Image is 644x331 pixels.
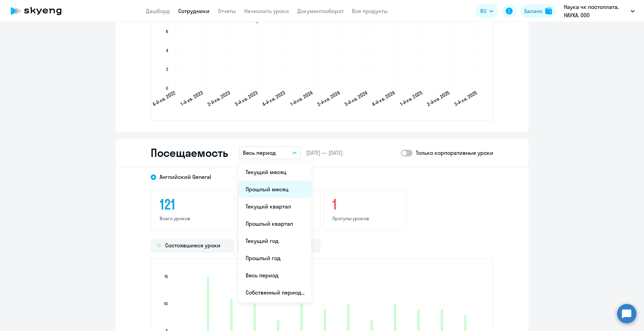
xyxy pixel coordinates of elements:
[289,89,313,107] text: 1-й кв. 2024
[160,173,211,181] span: Английский General
[234,89,259,108] text: 3-й кв. 2023
[151,239,234,253] div: Состоявшиеся уроки
[316,89,341,107] text: 2-й кв. 2024
[218,8,236,14] a: Отчеты
[261,89,286,108] text: 4-й кв. 2023
[206,89,231,107] text: 2-й кв. 2023
[306,149,343,157] span: [DATE] — [DATE]
[371,89,396,108] text: 4-й кв. 2024
[343,89,368,108] text: 3-й кв. 2024
[560,3,638,19] button: Наука чк постоплата, НАУКА, ООО
[243,149,276,157] p: Весь период
[151,146,228,160] h2: Посещаемость
[239,146,301,159] button: Весь период
[164,274,168,279] text: 15
[475,4,498,18] button: RU
[178,8,210,14] a: Сотрудники
[166,48,168,53] text: 4
[166,29,168,34] text: 6
[480,7,486,15] span: RU
[237,239,321,253] div: Прогулы
[244,8,289,14] a: Начислить уроки
[426,89,451,107] text: 2-й кв. 2025
[332,215,398,222] p: Прогулы уроков
[545,8,552,14] img: balance
[564,3,628,19] p: Наука чк постоплата, НАУКА, ООО
[297,8,344,14] a: Документооборот
[453,89,478,108] text: 3-й кв. 2025
[524,7,543,15] div: Баланс
[180,89,204,107] text: 1-й кв. 2023
[151,89,176,108] text: 4-й кв. 2022
[352,8,388,14] a: Все продукты
[166,67,168,72] text: 2
[146,8,170,14] a: Дашборд
[520,4,556,18] button: Балансbalance
[332,196,398,213] h3: 1
[166,86,168,91] text: 0
[160,196,225,213] h3: 121
[416,149,493,157] p: Только корпоративные уроки
[164,301,168,306] text: 10
[239,162,311,302] ul: RU
[399,89,423,107] text: 1-й кв. 2025
[160,215,225,222] p: Всего уроков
